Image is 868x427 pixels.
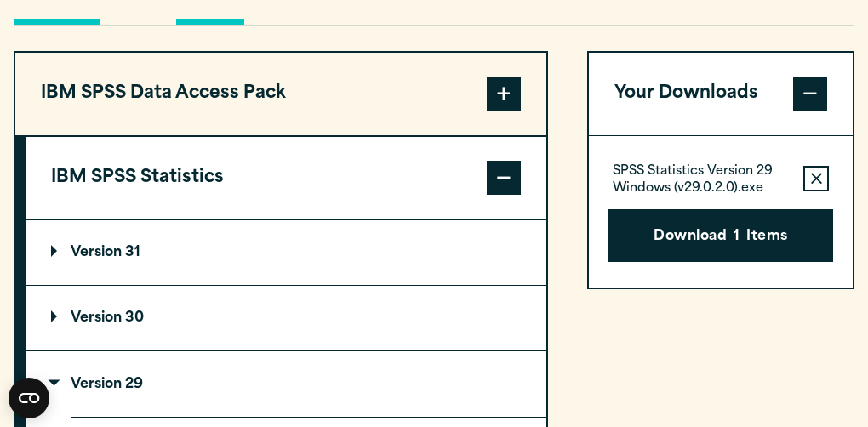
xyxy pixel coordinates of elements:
span: 1 [734,226,740,248]
button: Your Downloads [589,53,853,135]
summary: Version 29 [26,351,546,416]
summary: Version 30 [26,286,546,350]
button: Download1Items [608,209,833,262]
p: SPSS Statistics Version 29 Windows (v29.0.2.0).exe [613,163,790,197]
summary: Version 31 [26,220,546,285]
p: Version 31 [51,246,140,259]
button: IBM SPSS Statistics [26,137,546,219]
button: Open CMP widget [9,378,49,418]
p: Version 30 [51,311,144,325]
button: IBM SPSS Data Access Pack [15,53,546,135]
p: Version 29 [51,378,143,391]
div: Your Downloads [589,135,853,288]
